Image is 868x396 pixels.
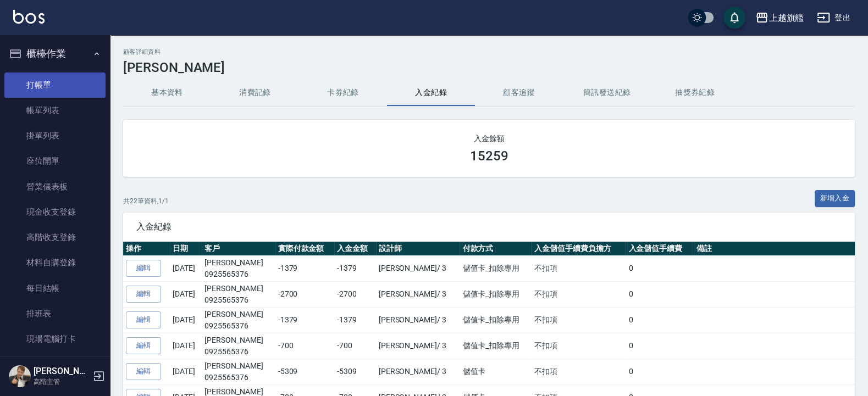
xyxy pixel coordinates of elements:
p: 共 22 筆資料, 1 / 1 [123,196,169,206]
td: [DATE] [170,333,202,359]
a: 打帳單 [4,72,106,98]
p: 0925565376 [204,346,273,358]
td: -1379 [334,307,376,333]
td: [PERSON_NAME] / 3 [376,333,460,359]
td: 不扣項 [532,255,626,281]
td: [PERSON_NAME] / 3 [376,359,460,384]
h5: [PERSON_NAME] [34,366,90,377]
td: 0 [626,307,694,333]
th: 日期 [170,242,202,256]
a: 編輯 [126,337,161,354]
h3: [PERSON_NAME] [123,60,855,75]
img: Logo [13,10,45,24]
a: 編輯 [126,363,161,380]
button: 櫃檯作業 [4,40,106,68]
button: 簡訊發送紀錄 [563,80,651,106]
td: -700 [334,333,376,359]
th: 實際付款金額 [275,242,335,256]
td: -1379 [275,307,335,333]
button: 抽獎券紀錄 [651,80,739,106]
p: 0925565376 [204,372,273,383]
td: [PERSON_NAME] / 3 [376,281,460,307]
p: 0925565376 [204,294,273,306]
span: 入金紀錄 [136,221,842,232]
button: 消費記錄 [211,80,299,106]
td: -5309 [275,359,335,384]
button: 新增入金 [815,190,855,207]
a: 編輯 [126,286,161,303]
td: 0 [626,281,694,307]
h3: 15259 [470,148,508,164]
td: [PERSON_NAME] [202,359,275,384]
td: 不扣項 [532,359,626,384]
td: 儲值卡_扣除專用 [460,255,531,281]
a: 掛單列表 [4,123,106,148]
button: 顧客追蹤 [475,80,563,106]
td: [DATE] [170,359,202,384]
td: [DATE] [170,281,202,307]
button: 登出 [812,8,855,28]
p: 0925565376 [204,320,273,332]
td: [DATE] [170,307,202,333]
th: 設計師 [376,242,460,256]
a: 營業儀表板 [4,174,106,199]
th: 入金儲值手續費 [626,242,694,256]
td: 不扣項 [532,281,626,307]
a: 現金收支登錄 [4,199,106,225]
td: -1379 [275,255,335,281]
h2: 入金餘額 [136,133,842,144]
img: Person [9,365,31,387]
p: 0925565376 [204,269,273,280]
td: 0 [626,333,694,359]
td: [PERSON_NAME] [202,281,275,307]
td: -700 [275,333,335,359]
a: 現場電腦打卡 [4,326,106,352]
td: -5309 [334,359,376,384]
td: [PERSON_NAME] [202,333,275,359]
td: [PERSON_NAME] [202,255,275,281]
th: 入金金額 [334,242,376,256]
th: 操作 [123,242,170,256]
a: 帳單列表 [4,98,106,123]
th: 入金儲值手續費負擔方 [532,242,626,256]
div: 上越旗艦 [769,11,804,25]
th: 備註 [694,242,855,256]
td: 不扣項 [532,333,626,359]
td: 儲值卡 [460,359,531,384]
td: 儲值卡_扣除專用 [460,281,531,307]
td: -2700 [275,281,335,307]
button: 基本資料 [123,80,211,106]
td: 儲值卡_扣除專用 [460,307,531,333]
p: 高階主管 [34,377,90,387]
td: 儲值卡_扣除專用 [460,333,531,359]
a: 編輯 [126,311,161,328]
a: 編輯 [126,260,161,277]
td: [DATE] [170,255,202,281]
td: [PERSON_NAME] [202,307,275,333]
button: 卡券紀錄 [299,80,387,106]
a: 排班表 [4,301,106,326]
a: 材料自購登錄 [4,250,106,275]
button: save [723,7,745,29]
a: 掃碼打卡 [4,352,106,377]
a: 高階收支登錄 [4,225,106,250]
td: [PERSON_NAME] / 3 [376,307,460,333]
td: [PERSON_NAME] / 3 [376,255,460,281]
td: 0 [626,359,694,384]
td: 0 [626,255,694,281]
td: -1379 [334,255,376,281]
button: 上越旗艦 [751,7,808,29]
td: -2700 [334,281,376,307]
td: 不扣項 [532,307,626,333]
button: 入金紀錄 [387,80,475,106]
h2: 顧客詳細資料 [123,48,855,55]
a: 座位開單 [4,148,106,174]
th: 客戶 [202,242,275,256]
th: 付款方式 [460,242,531,256]
a: 每日結帳 [4,276,106,301]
